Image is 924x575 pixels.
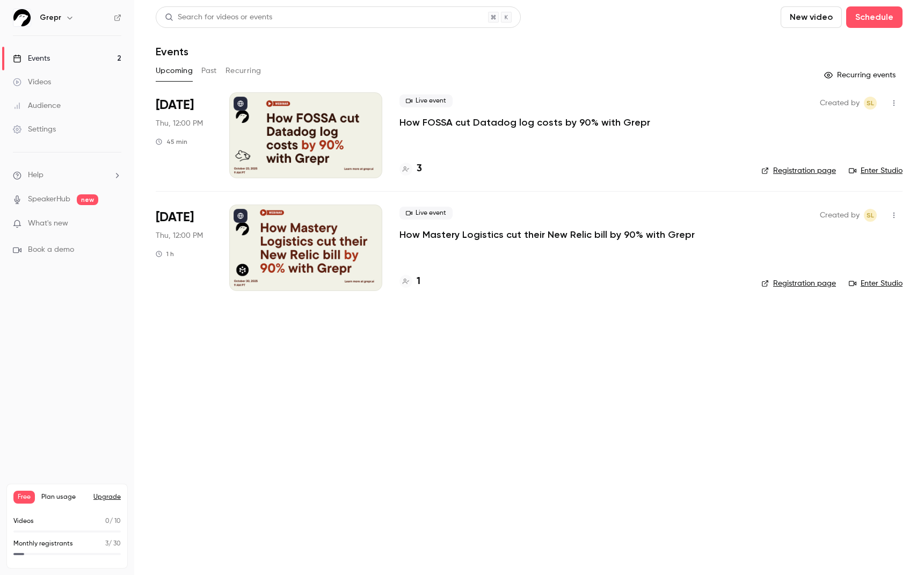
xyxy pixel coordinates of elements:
h1: Events [156,45,188,58]
div: Settings [13,124,56,135]
a: Enter Studio [849,278,903,289]
span: 0 [105,518,110,525]
div: Oct 30 Thu, 11:00 AM (America/Chicago) [156,205,212,290]
h6: Grepr [40,12,61,23]
span: Summer Lambert [864,209,877,222]
button: Recurring events [819,67,903,84]
img: Grepr [13,9,31,26]
span: 3 [105,541,108,547]
span: Created by [820,97,860,110]
a: How Mastery Logistics cut their New Relic bill by 90% with Grepr [399,228,695,241]
li: help-dropdown-opener [13,170,121,181]
span: What's new [28,218,68,229]
h4: 3 [417,162,422,176]
span: Summer Lambert [864,97,877,110]
a: SpeakerHub [28,194,70,205]
span: Free [13,491,35,504]
p: Monthly registrants [13,539,73,549]
h4: 1 [417,274,420,289]
span: new [77,194,98,205]
span: Thu, 12:00 PM [156,118,203,129]
a: 1 [399,274,420,289]
span: Live event [399,207,453,220]
button: Recurring [225,62,261,79]
span: Book a demo [28,244,74,256]
div: Oct 23 Thu, 9:00 AM (America/Los Angeles) [156,92,212,178]
a: Enter Studio [849,165,903,176]
div: Search for videos or events [165,12,272,23]
a: 3 [399,162,422,176]
span: SL [867,97,874,110]
a: Registration page [761,165,836,176]
span: Live event [399,94,453,107]
button: Past [201,62,217,79]
span: SL [867,209,874,222]
span: [DATE] [156,209,194,226]
p: / 10 [105,516,121,526]
button: Schedule [846,6,903,28]
div: Events [13,53,50,64]
span: Plan usage [41,493,87,501]
button: Upgrade [93,493,121,501]
a: Registration page [761,278,836,289]
div: Videos [13,77,51,88]
button: Upcoming [156,62,193,79]
div: Audience [13,100,61,111]
button: New video [781,6,842,28]
span: [DATE] [156,97,194,114]
a: How FOSSA cut Datadog log costs by 90% with Grepr [399,116,650,129]
p: Videos [13,516,34,526]
p: / 30 [105,539,121,549]
span: Help [28,170,43,181]
span: Created by [820,209,860,222]
div: 45 min [156,137,187,146]
span: Thu, 12:00 PM [156,230,203,241]
div: 1 h [156,250,174,258]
